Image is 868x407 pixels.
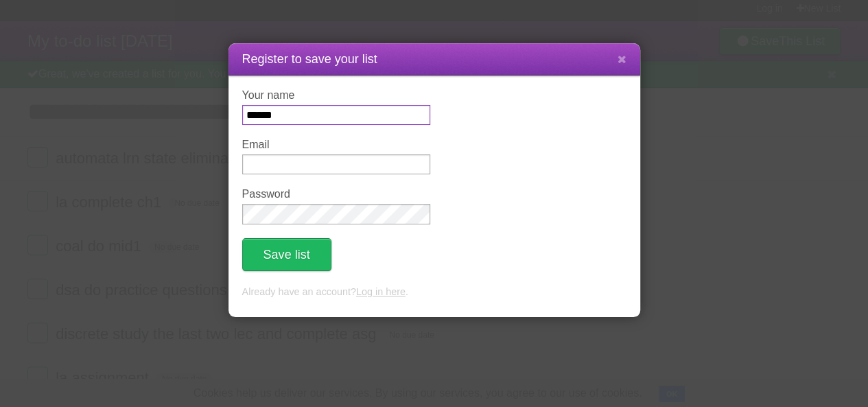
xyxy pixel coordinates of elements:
[242,285,626,300] p: Already have an account? .
[242,89,430,102] label: Your name
[242,188,430,200] label: Password
[242,50,626,69] h1: Register to save your list
[242,139,430,151] label: Email
[356,286,406,297] a: Log in here
[242,238,331,271] button: Save list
